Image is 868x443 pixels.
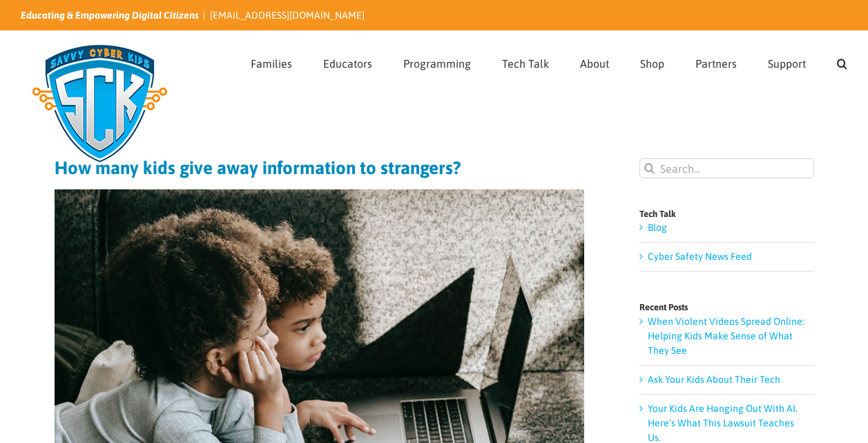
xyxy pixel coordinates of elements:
h1: How many kids give away information to strangers? [55,158,584,178]
a: Tech Talk [502,31,549,92]
input: Search... [639,158,814,178]
span: Programming [403,58,471,69]
a: Shop [640,31,664,92]
a: Programming [403,31,471,92]
h4: Recent Posts [639,303,814,312]
span: Tech Talk [502,58,549,69]
a: About [580,31,609,92]
a: Cyber Safety News Feed [648,251,752,262]
a: Ask Your Kids About Their Tech [648,374,780,385]
a: [EMAIL_ADDRESS][DOMAIN_NAME] [210,10,365,21]
i: Educating & Empowering Digital Citizens [21,10,199,21]
span: Families [251,58,292,69]
a: Your Kids Are Hanging Out With AI. Here’s What This Lawsuit Teaches Us. [648,403,798,443]
a: Search [837,31,847,92]
a: When Violent Videos Spread Online: Helping Kids Make Sense of What They See [648,316,804,356]
h4: Tech Talk [639,209,814,218]
a: Partners [695,31,737,92]
a: Blog [648,222,667,233]
a: Families [251,31,292,92]
span: Educators [323,58,372,69]
a: Educators [323,31,372,92]
nav: Main Menu [251,31,847,92]
span: Support [768,58,806,69]
span: About [580,58,609,69]
img: Savvy Cyber Kids Logo [21,35,179,173]
input: Search [639,158,659,178]
a: Support [768,31,806,92]
span: Shop [640,58,664,69]
span: Partners [695,58,737,69]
